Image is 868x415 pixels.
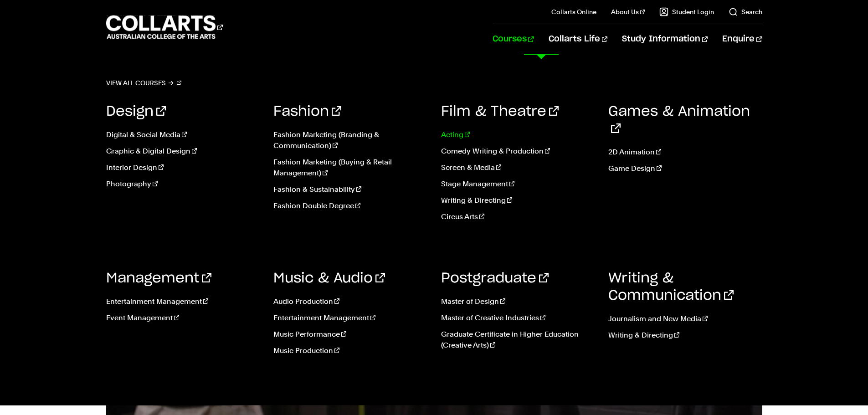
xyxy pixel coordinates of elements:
a: Study Information [622,24,708,54]
a: Fashion Marketing (Buying & Retail Management) [273,157,427,179]
a: Graduate Certificate in Higher Education (Creative Arts) [441,329,595,351]
a: Master of Creative Industries [441,313,595,323]
a: Digital & Social Media [106,129,260,140]
a: Entertainment Management [106,296,260,307]
a: Comedy Writing & Production [441,146,595,157]
a: About Us [611,7,645,16]
a: Fashion & Sustainability [273,184,427,195]
a: Screen & Media [441,162,595,173]
a: Writing & Directing [441,195,595,206]
a: Design [106,105,166,118]
a: Acting [441,129,595,140]
a: Management [106,272,211,285]
a: Courses [493,24,534,54]
a: Music & Audio [273,272,385,285]
a: Audio Production [273,296,427,307]
a: Circus Arts [441,211,595,222]
a: Fashion [273,105,341,118]
a: Enquire [722,24,762,54]
a: Graphic & Digital Design [106,146,260,157]
a: Stage Management [441,179,595,190]
a: Event Management [106,313,260,323]
a: Writing & Communication [608,272,734,302]
a: Student Login [659,7,714,16]
a: Postgraduate [441,272,549,285]
div: Go to homepage [106,14,223,40]
a: Fashion Double Degree [273,200,427,211]
a: View all courses [106,77,182,89]
a: Fashion Marketing (Branding & Communication) [273,129,427,151]
a: Master of Design [441,296,595,307]
a: Writing & Directing [608,330,762,341]
a: Collarts Life [549,24,607,54]
a: Photography [106,179,260,190]
a: Journalism and New Media [608,313,762,324]
a: Interior Design [106,162,260,173]
a: 2D Animation [608,147,762,158]
a: Film & Theatre [441,105,559,118]
a: Games & Animation [608,105,750,136]
a: Game Design [608,163,762,174]
a: Collarts Online [551,7,596,16]
a: Music Performance [273,329,427,340]
a: Entertainment Management [273,313,427,323]
a: Search [729,7,762,16]
a: Music Production [273,345,427,356]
